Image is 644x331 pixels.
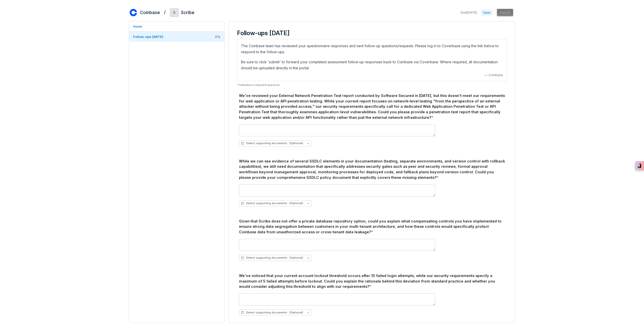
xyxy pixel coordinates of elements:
[485,73,488,77] span: —
[289,256,303,260] span: (Optional)
[461,11,477,15] span: Due [DATE]
[489,73,503,77] span: Coinbase
[129,21,224,31] a: Home
[241,311,303,314] span: Select supporting documents
[289,201,303,205] span: (Optional)
[241,141,303,145] span: Select supporting documents
[241,59,503,71] p: Be sure to click 'submit' to forward your completed assessment follow-up responses back to Coinba...
[164,8,166,16] h2: /
[289,311,303,314] span: (Optional)
[237,29,507,37] h3: Follow-ups [DATE]
[239,158,505,180] div: While we can see evidence of several SSDLC elements in your documentation (testing, separate envi...
[140,9,160,16] h2: Coinbase
[241,43,503,55] p: The Coinbase team has reviewed your questionnaire responses and sent follow-up questions/requests...
[181,9,194,16] h2: Scribe
[215,34,220,39] span: 0 %
[241,256,303,260] span: Select supporting documents
[129,32,224,42] a: Follow-ups [DATE]0%
[241,201,303,205] span: Select supporting documents
[237,83,507,87] p: * indicates a required question
[289,141,303,145] span: (Optional)
[239,93,505,120] div: We've reviewed your External Network Penetration Test report conducted by Software Secured in [DA...
[239,273,505,289] div: We've noticed that your current account lockout threshold occurs after 10 failed login attempts, ...
[481,10,493,16] span: Open
[133,35,163,39] span: Follow-ups [DATE]
[239,218,505,235] div: Given that Scribe does not offer a private database repository option, could you explain what com...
